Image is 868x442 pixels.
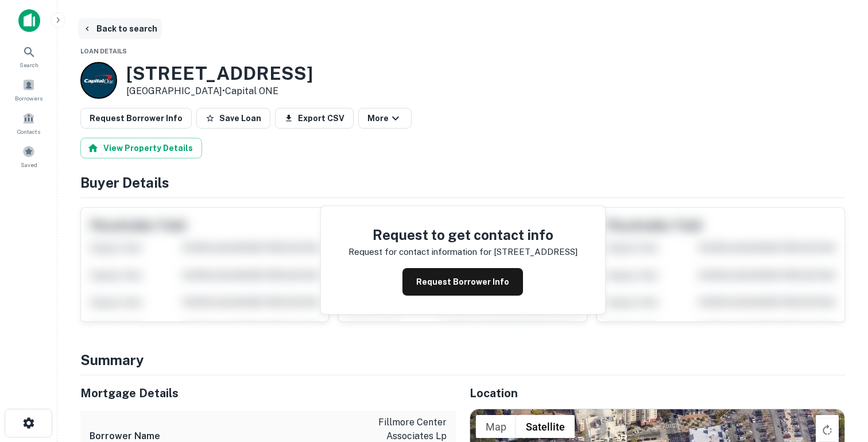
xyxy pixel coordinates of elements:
button: Save Loan [196,108,270,129]
button: Toggle fullscreen view [816,415,839,438]
a: Search [3,41,54,72]
h5: Mortgage Details [80,385,456,402]
span: Loan Details [80,48,127,55]
a: Saved [3,141,54,172]
p: [GEOGRAPHIC_DATA] • [126,84,313,98]
h4: Summary [80,350,845,370]
a: Capital ONE [225,86,278,96]
button: Rotate map clockwise [816,418,839,441]
button: Back to search [78,18,162,39]
h5: Location [470,385,845,402]
h4: Request to get contact info [348,224,578,245]
button: Show street map [476,415,516,438]
a: Borrowers [3,74,54,105]
iframe: Chat Widget [811,350,868,405]
span: Contacts [17,127,40,136]
img: capitalize-icon.png [18,9,40,32]
button: Export CSV [275,108,354,129]
p: [STREET_ADDRESS] [494,245,578,259]
h4: Buyer Details [80,172,845,193]
span: Borrowers [15,94,42,103]
p: Request for contact information for [348,245,491,259]
span: Saved [21,160,37,169]
a: Contacts [3,107,54,138]
button: View Property Details [80,138,202,158]
button: Request Borrower Info [402,268,523,296]
button: Show satellite imagery [516,415,575,438]
button: Request Borrower Info [80,108,192,129]
button: More [358,108,412,129]
h3: [STREET_ADDRESS] [126,63,313,84]
span: Search [20,60,38,69]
